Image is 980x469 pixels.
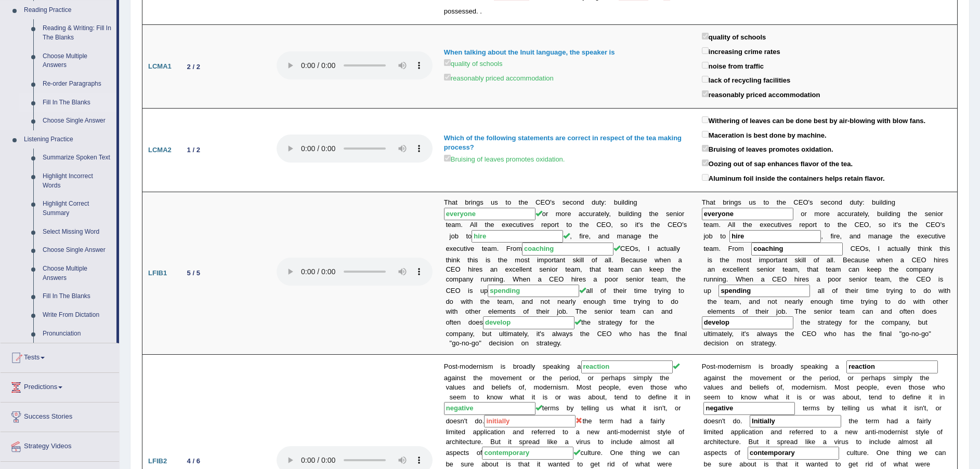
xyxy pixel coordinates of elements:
[929,245,932,252] b: k
[765,198,769,206] b: o
[702,145,709,152] input: Bruising of leaves promotes oxidation.
[702,129,827,141] label: Maceration is best done by machine.
[859,221,864,229] b: E
[183,61,204,72] div: 2 / 2
[817,256,819,264] b: f
[751,243,843,256] input: blank
[730,198,734,206] b: n
[825,221,827,229] b: t
[908,210,910,218] b: t
[763,221,767,229] b: x
[749,221,752,229] b: e
[703,221,705,229] b: t
[798,256,802,264] b: k
[38,47,116,75] a: Choose Multiple Answers
[734,221,735,229] b: l
[702,143,833,155] label: Bruising of leaves promotes oxidation.
[897,221,898,229] b: '
[709,221,713,229] b: a
[881,232,885,240] b: a
[705,245,709,252] b: e
[38,306,116,325] a: Write From Dictation
[752,198,756,206] b: s
[874,232,878,240] b: a
[438,192,696,355] td: That brings us to the CEO's second duty: building or more accurately, building the senior team. A...
[828,198,831,206] b: c
[841,210,845,218] b: c
[770,221,774,229] b: c
[895,221,897,229] b: t
[444,153,565,165] label: Bruising of leaves promotes oxidation.
[886,198,888,206] b: i
[937,210,941,218] b: o
[836,232,840,240] b: e
[820,198,824,206] b: s
[805,221,809,229] b: p
[444,155,451,162] input: Bruising of leaves promotes oxidation.
[1,343,119,369] a: Tests
[38,325,116,343] a: Pronunciation
[939,245,942,252] b: t
[824,198,827,206] b: e
[720,232,722,240] b: t
[738,245,744,252] b: m
[728,245,732,252] b: F
[702,198,706,206] b: T
[917,256,921,264] b: E
[722,256,725,264] b: h
[799,221,801,229] b: r
[702,159,709,166] input: Oozing out of sap enhances flavor of the tea.
[942,221,945,229] b: s
[727,198,729,206] b: r
[910,210,913,218] b: h
[760,221,763,229] b: e
[843,221,847,229] b: e
[702,90,709,97] input: reasonably priced accommodation
[803,198,808,206] b: O
[887,210,891,218] b: d
[702,47,709,54] input: increasing crime rates
[862,256,866,264] b: s
[38,195,116,222] a: Highlight Correct Summary
[896,245,900,252] b: u
[860,245,865,252] b: O
[824,210,826,218] b: r
[805,210,807,218] b: r
[1,373,119,399] a: Predictions
[879,221,882,229] b: s
[703,245,705,252] b: t
[902,232,906,240] b: h
[735,245,738,252] b: o
[859,198,863,206] b: y
[720,256,722,264] b: t
[945,245,947,252] b: i
[706,198,710,206] b: h
[799,198,803,206] b: E
[702,172,885,184] label: Aluminum foil inside the containers helps retain flavor.
[897,210,900,218] b: g
[850,232,853,240] b: a
[444,7,476,15] span: possessed
[803,256,804,264] b: l
[889,232,893,240] b: e
[827,256,830,264] b: a
[710,198,713,206] b: a
[183,144,204,155] div: 1 / 2
[788,221,792,229] b: s
[763,198,765,206] b: t
[708,256,709,264] b: i
[713,198,715,206] b: t
[38,112,116,130] a: Choose Single Answer
[913,210,917,218] b: e
[876,198,879,206] b: u
[882,256,885,264] b: h
[744,221,748,229] b: h
[840,232,842,240] b: ,
[723,198,726,206] b: b
[918,245,920,252] b: t
[878,245,880,252] b: I
[898,221,901,229] b: s
[833,256,835,264] b: .
[926,221,931,229] b: C
[891,245,895,252] b: c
